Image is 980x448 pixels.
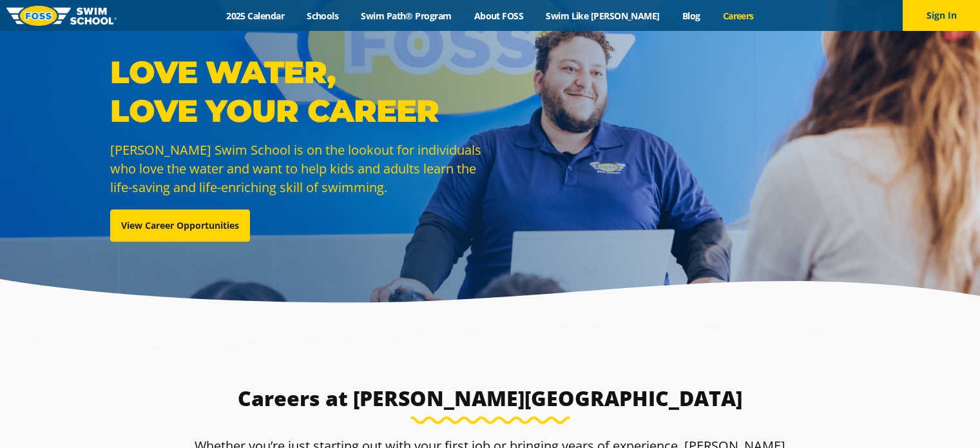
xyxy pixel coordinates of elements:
a: Careers [711,10,765,22]
p: Love Water, Love Your Career [110,53,484,130]
h3: Careers at [PERSON_NAME][GEOGRAPHIC_DATA] [186,385,794,411]
img: FOSS Swim School Logo [6,6,117,26]
a: Blog [671,10,711,22]
a: Swim Path® Program [350,10,463,22]
a: Swim Like [PERSON_NAME] [535,10,671,22]
a: View Career Opportunities [110,209,250,242]
a: 2025 Calendar [215,10,296,22]
a: About FOSS [463,10,535,22]
span: [PERSON_NAME] Swim School is on the lookout for individuals who love the water and want to help k... [110,141,481,196]
a: Schools [296,10,350,22]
